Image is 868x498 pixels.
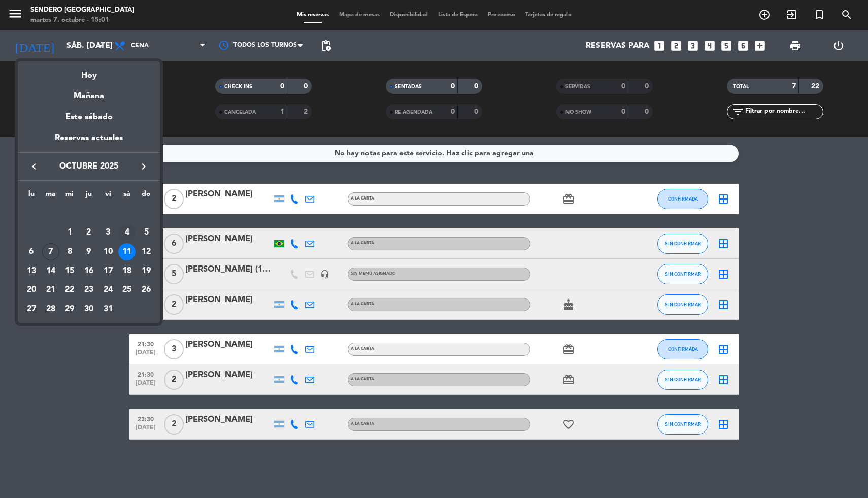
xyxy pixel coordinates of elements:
[41,281,60,300] td: 21 de octubre de 2025
[80,224,97,241] div: 2
[79,223,98,243] td: 2 de octubre de 2025
[18,82,160,103] div: Mañana
[60,242,79,261] td: 8 de octubre de 2025
[98,261,118,281] td: 17 de octubre de 2025
[18,131,160,152] div: Reservas actuales
[60,188,79,204] th: miércoles
[137,223,156,243] td: 5 de octubre de 2025
[25,160,43,173] button: keyboard_arrow_left
[18,61,160,82] div: Hoy
[135,160,153,173] button: keyboard_arrow_right
[22,261,41,281] td: 13 de octubre de 2025
[99,282,117,299] div: 24
[60,300,79,319] td: 29 de octubre de 2025
[42,243,59,260] div: 7
[61,301,78,318] div: 29
[79,300,98,319] td: 30 de octubre de 2025
[79,188,98,204] th: jueves
[60,281,79,300] td: 22 de octubre de 2025
[61,243,78,260] div: 8
[118,242,137,261] td: 11 de octubre de 2025
[18,103,160,131] div: Este sábado
[42,301,59,318] div: 28
[41,261,60,281] td: 14 de octubre de 2025
[137,188,156,204] th: domingo
[99,301,117,318] div: 31
[41,242,60,261] td: 7 de octubre de 2025
[99,262,117,280] div: 17
[138,262,155,280] div: 19
[23,262,40,280] div: 13
[79,242,98,261] td: 9 de octubre de 2025
[118,188,137,204] th: sábado
[80,301,97,318] div: 30
[22,300,41,319] td: 27 de octubre de 2025
[118,281,137,300] td: 25 de octubre de 2025
[137,242,156,261] td: 12 de octubre de 2025
[23,243,40,260] div: 6
[98,281,118,300] td: 24 de octubre de 2025
[118,223,137,243] td: 4 de octubre de 2025
[61,262,78,280] div: 15
[42,282,59,299] div: 21
[118,282,136,299] div: 25
[98,300,118,319] td: 31 de octubre de 2025
[22,188,41,204] th: lunes
[41,188,60,204] th: martes
[79,261,98,281] td: 16 de octubre de 2025
[137,261,156,281] td: 19 de octubre de 2025
[23,282,40,299] div: 20
[22,204,156,223] td: OCT.
[118,262,136,280] div: 18
[60,261,79,281] td: 15 de octubre de 2025
[98,242,118,261] td: 10 de octubre de 2025
[23,301,40,318] div: 27
[138,243,155,260] div: 12
[118,243,136,260] div: 11
[42,262,59,280] div: 14
[98,188,118,204] th: viernes
[99,224,117,241] div: 3
[22,242,41,261] td: 6 de octubre de 2025
[138,160,150,173] i: keyboard_arrow_right
[61,282,78,299] div: 22
[28,160,40,173] i: keyboard_arrow_left
[99,243,117,260] div: 10
[118,261,137,281] td: 18 de octubre de 2025
[80,243,97,260] div: 9
[98,223,118,243] td: 3 de octubre de 2025
[61,224,78,241] div: 1
[80,282,97,299] div: 23
[137,281,156,300] td: 26 de octubre de 2025
[60,223,79,243] td: 1 de octubre de 2025
[118,224,136,241] div: 4
[138,282,155,299] div: 26
[80,262,97,280] div: 16
[22,281,41,300] td: 20 de octubre de 2025
[43,160,135,173] span: octubre 2025
[79,281,98,300] td: 23 de octubre de 2025
[138,224,155,241] div: 5
[41,300,60,319] td: 28 de octubre de 2025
